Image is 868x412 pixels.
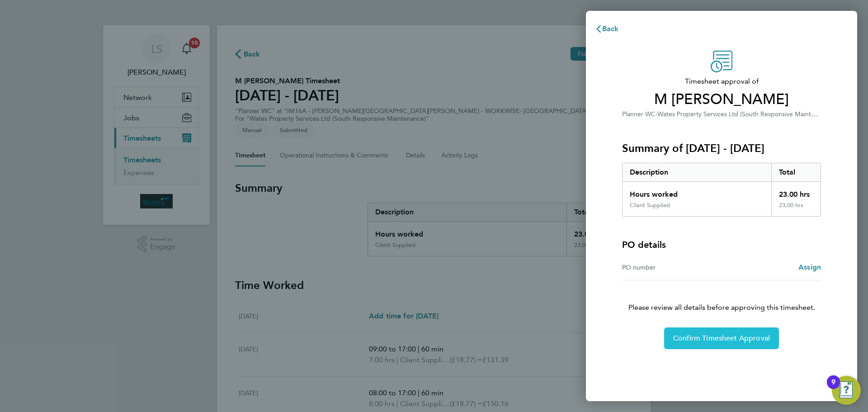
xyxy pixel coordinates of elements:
[673,334,770,343] span: Confirm Timesheet Approval
[622,141,821,156] h3: Summary of [DATE] - [DATE]
[656,110,657,118] span: ·
[771,163,821,181] div: Total
[623,182,771,202] div: Hours worked
[622,110,656,118] span: Planner WC
[622,262,722,273] div: PO number
[602,24,619,33] span: Back
[798,262,821,273] a: Assign
[622,90,821,109] span: M [PERSON_NAME]
[623,163,771,181] div: Description
[771,202,821,216] div: 23.00 hrs
[622,238,666,251] h4: PO details
[586,20,628,38] button: Back
[798,263,821,271] span: Assign
[622,76,821,87] span: Timesheet approval of
[832,376,861,405] button: Open Resource Center, 9 new notifications
[831,382,835,394] div: 9
[622,163,821,217] div: Summary of 23 - 29 Aug 2025
[664,327,779,349] button: Confirm Timesheet Approval
[657,109,834,118] span: Wates Property Services Ltd (South Responsive Maintenance)
[611,280,832,313] p: Please review all details before approving this timesheet.
[630,202,670,209] div: Client Supplied
[771,182,821,202] div: 23.00 hrs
